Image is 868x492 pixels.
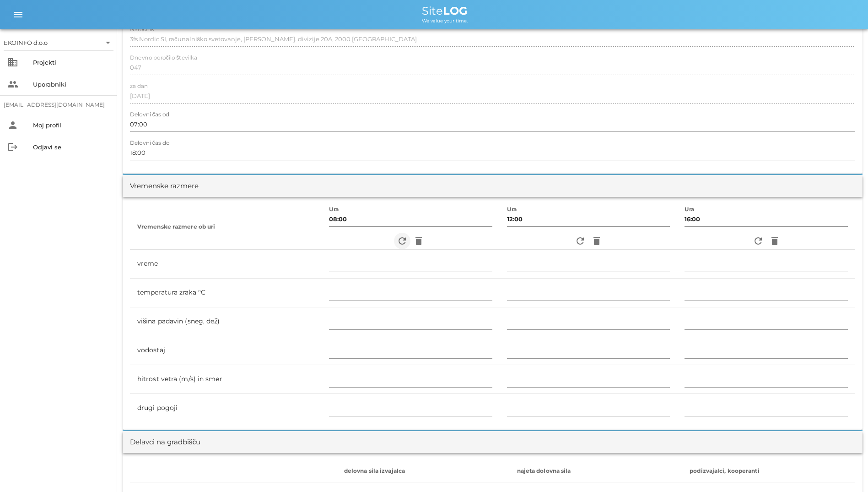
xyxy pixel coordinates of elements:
i: people [7,79,18,90]
div: EKOINFO d.o.o [4,35,113,50]
label: Ura [685,206,695,213]
div: Odjavi se [33,143,110,151]
label: Delovni čas od [130,111,169,118]
th: delovna sila izvajalca [337,460,510,482]
i: delete [413,235,424,246]
label: Dnevno poročilo številka [130,55,197,61]
span: We value your time. [422,18,468,24]
label: za dan [130,83,148,90]
div: Moj profil [33,121,110,129]
td: temperatura zraka °C [130,279,322,307]
div: Pripomoček za klepet [822,448,868,492]
iframe: Chat Widget [822,448,868,492]
i: arrow_drop_down [102,37,113,48]
i: refresh [753,235,764,246]
div: Vremenske razmere [130,181,199,191]
th: podizvajalci, kooperanti [682,460,855,482]
i: person [7,120,18,131]
i: logout [7,142,18,153]
span: Site [422,4,468,17]
label: Ura [329,206,339,213]
td: hitrost vetra (m/s) in smer [130,365,322,394]
i: delete [591,235,602,246]
i: refresh [397,235,408,246]
div: Projekti [33,59,110,66]
td: vreme [130,250,322,279]
td: vodostaj [130,336,322,365]
td: višina padavin (sneg, dež) [130,307,322,336]
i: business [7,57,18,68]
div: Uporabniki [33,81,110,88]
i: menu [13,9,24,20]
i: refresh [575,235,586,246]
label: Ura [507,206,517,213]
div: EKOINFO d.o.o [4,38,48,47]
b: LOG [443,4,468,17]
i: delete [769,235,780,246]
th: Vremenske razmere ob uri [130,204,322,250]
div: Delavci na gradbišču [130,437,200,448]
th: najeta dolovna sila [510,460,683,482]
label: Naročnik [130,26,154,33]
label: Delovni čas do [130,140,169,147]
td: drugi pogoji [130,394,322,422]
